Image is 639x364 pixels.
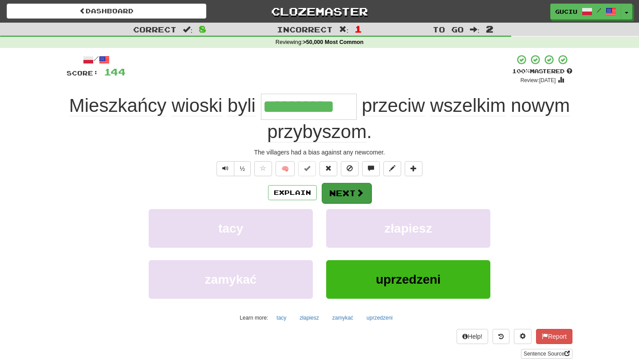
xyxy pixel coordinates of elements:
button: Report [536,329,572,344]
span: : [470,26,480,33]
span: byli [228,95,256,116]
button: ½ [234,161,251,176]
button: zamykać [327,311,358,324]
button: 🧠 [276,161,295,176]
button: Edit sentence (alt+d) [383,161,401,176]
button: Next [322,183,371,203]
a: Dashboard [7,4,206,19]
button: złapiesz [326,209,490,248]
button: Favorite sentence (alt+f) [254,161,272,176]
button: Discuss sentence (alt+u) [362,161,380,176]
span: 2 [486,24,493,34]
a: Guciu / [550,4,621,20]
span: / [597,7,601,13]
span: Correct [133,25,177,34]
span: : [183,26,193,33]
span: nowym [511,95,570,116]
span: zamykać [205,273,257,286]
span: Score: [67,69,99,77]
button: tacy [149,209,313,248]
button: zamykać [149,260,313,299]
span: . [267,95,570,142]
span: wioski [172,95,222,116]
button: tacy [272,311,291,324]
a: Clozemaster [220,4,419,19]
span: uprzedzeni [376,273,441,286]
div: The villagers had a bias against any newcomer. [67,148,572,157]
button: Set this sentence to 100% Mastered (alt+m) [298,161,316,176]
button: uprzedzeni [362,311,398,324]
span: tacy [218,222,243,235]
button: złapiesz [295,311,323,324]
span: wszelkim [430,95,505,116]
span: 1 [355,24,362,34]
div: Mastered [512,67,572,75]
small: Review: [DATE] [521,77,556,83]
a: Sentence Source [521,349,572,359]
span: Mieszkańcy [69,95,166,116]
div: / [67,54,126,65]
span: : [339,26,349,33]
span: przeciw [362,95,425,116]
button: Add to collection (alt+a) [405,161,422,176]
div: Text-to-speech controls [215,161,251,176]
button: Explain [268,185,317,200]
button: Reset to 0% Mastered (alt+r) [319,161,337,176]
span: 144 [104,66,126,77]
strong: >50,000 Most Common [303,39,363,45]
button: Ignore sentence (alt+i) [341,161,359,176]
span: 100 % [512,67,530,75]
button: uprzedzeni [326,260,490,299]
small: Learn more: [240,315,268,321]
span: Guciu [555,8,577,16]
button: Round history (alt+y) [493,329,509,344]
button: Play sentence audio (ctl+space) [217,161,234,176]
span: przybyszom [267,121,367,142]
span: To go [433,25,464,34]
span: 8 [199,24,206,34]
button: Help! [457,329,488,344]
span: złapiesz [384,222,432,235]
span: Incorrect [277,25,333,34]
